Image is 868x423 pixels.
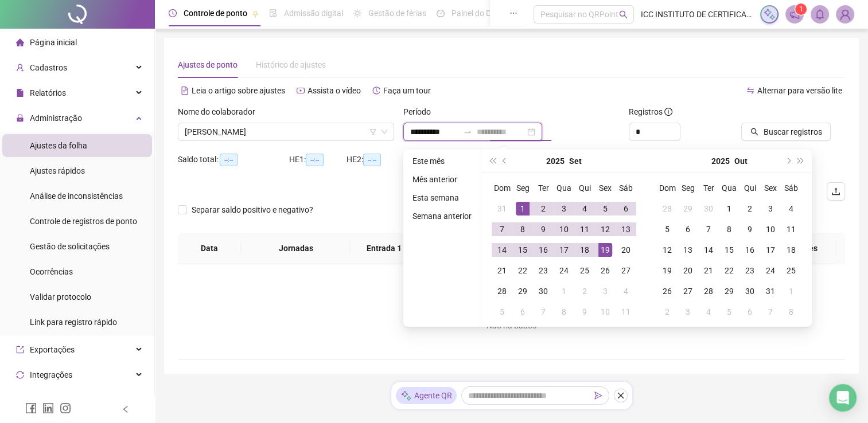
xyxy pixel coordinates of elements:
div: 8 [722,222,736,236]
td: 2025-09-11 [574,219,595,240]
td: 2025-10-11 [616,301,636,322]
td: 2025-10-15 [719,240,739,260]
th: Ter [533,178,554,198]
div: 4 [702,305,715,319]
td: 2025-09-04 [574,198,595,219]
span: linkedin [42,402,54,414]
td: 2025-10-09 [739,219,760,240]
span: dashboard [437,9,445,17]
td: 2025-09-29 [512,281,533,301]
div: 12 [598,222,612,236]
span: left [122,405,130,413]
span: Ajustes da folha [30,141,87,150]
td: 2025-09-06 [616,198,636,219]
div: 4 [619,284,633,298]
td: 2025-10-09 [574,301,595,322]
td: 2025-10-10 [760,219,781,240]
span: filter [369,128,376,135]
span: home [16,38,24,46]
div: 1 [557,284,571,298]
td: 2025-10-03 [760,198,781,219]
td: 2025-10-20 [678,260,698,281]
td: 2025-10-25 [781,260,801,281]
td: 2025-09-13 [616,219,636,240]
td: 2025-09-08 [512,219,533,240]
div: 6 [743,305,757,319]
td: 2025-11-07 [760,301,781,322]
td: 2025-10-01 [554,281,574,301]
div: 7 [702,222,715,236]
span: Controle de registros de ponto [30,217,137,226]
div: 24 [764,264,777,277]
th: Data [178,233,241,264]
div: 29 [681,202,695,216]
span: --:-- [306,154,324,166]
td: 2025-09-21 [492,260,512,281]
div: 1 [784,284,798,298]
span: Buscar registros [763,126,822,138]
td: 2025-11-03 [678,301,698,322]
td: 2025-09-16 [533,240,554,260]
span: Página inicial [30,38,77,47]
span: close [617,391,625,399]
li: Semana anterior [408,209,476,223]
td: 2025-10-27 [678,281,698,301]
div: 31 [495,202,509,216]
div: 29 [722,284,736,298]
span: ellipsis [509,9,517,17]
th: Qui [574,178,595,198]
td: 2025-08-31 [492,198,512,219]
span: Painel do DP [451,9,496,18]
td: 2025-10-19 [657,260,678,281]
div: 4 [578,202,591,216]
th: Dom [492,178,512,198]
span: facebook [25,402,37,414]
span: Integrações [30,370,72,379]
span: Ajustes de ponto [178,60,238,69]
td: 2025-10-07 [533,301,554,322]
div: 19 [660,264,674,277]
div: 15 [516,243,530,257]
span: Ocorrências [30,267,73,276]
td: 2025-10-02 [739,198,760,219]
td: 2025-10-30 [739,281,760,301]
button: Buscar registros [741,123,831,141]
td: 2025-10-11 [781,219,801,240]
div: 2 [743,202,757,216]
div: 28 [660,202,674,216]
div: 21 [702,264,715,277]
div: Agente QR [396,387,457,404]
td: 2025-09-05 [595,198,616,219]
th: Entrada 1 [350,233,418,264]
span: file-done [269,9,277,17]
td: 2025-10-06 [678,219,698,240]
td: 2025-09-18 [574,240,595,260]
div: 1 [516,202,530,216]
td: 2025-09-14 [492,240,512,260]
div: 26 [660,284,674,298]
td: 2025-10-31 [760,281,781,301]
span: file-text [181,87,189,95]
span: bell [815,9,825,19]
span: Controle de ponto [184,9,247,18]
span: info-circle [664,108,672,116]
td: 2025-10-26 [657,281,678,301]
div: 2 [536,202,550,216]
button: prev-year [499,150,511,173]
td: 2025-10-28 [698,281,719,301]
span: Admissão digital [284,9,343,18]
div: 26 [598,264,612,277]
span: Link para registro rápido [30,318,117,327]
div: 28 [495,284,509,298]
td: 2025-09-29 [678,198,698,219]
div: 23 [536,264,550,277]
span: Administração [30,113,82,123]
div: 3 [598,284,612,298]
td: 2025-10-05 [492,301,512,322]
div: 6 [619,202,633,216]
span: send [594,391,602,399]
span: pushpin [252,10,259,17]
button: month panel [569,150,582,173]
td: 2025-09-12 [595,219,616,240]
td: 2025-10-29 [719,281,739,301]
